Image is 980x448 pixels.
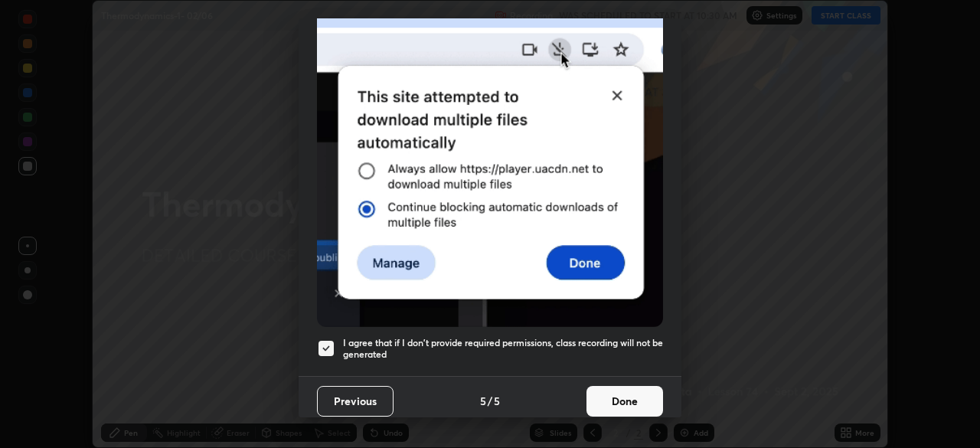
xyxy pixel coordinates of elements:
h5: I agree that if I don't provide required permissions, class recording will not be generated [343,337,663,361]
h4: / [488,393,492,409]
h4: 5 [494,393,500,409]
button: Done [586,386,663,417]
button: Previous [317,386,394,417]
h4: 5 [480,393,486,409]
